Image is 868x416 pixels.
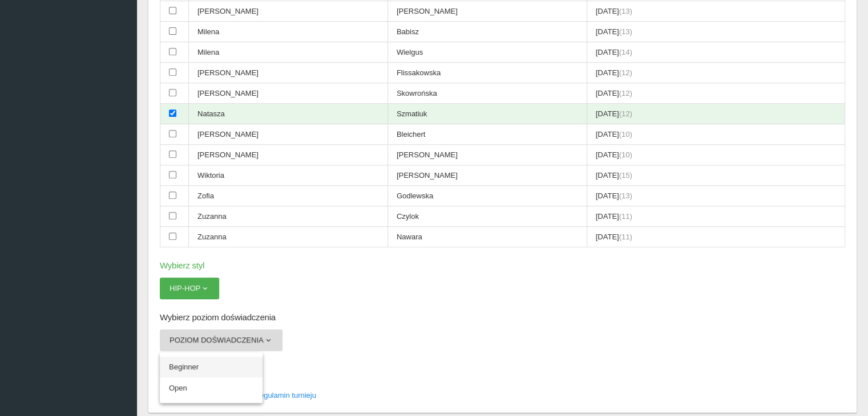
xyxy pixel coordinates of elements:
[587,63,845,83] td: [DATE]
[189,145,388,165] td: [PERSON_NAME]
[619,130,632,138] span: (10)
[619,109,632,118] span: (12)
[619,191,632,200] span: (13)
[189,206,388,227] td: Zuzanna
[160,378,263,398] a: Open
[255,391,316,399] a: Regulamin turnieju
[587,186,845,206] td: [DATE]
[619,68,632,77] span: (12)
[587,227,845,247] td: [DATE]
[387,22,587,42] td: Babisz
[619,7,632,15] span: (13)
[160,357,263,377] a: Beginner
[387,104,587,124] td: Szmatiuk
[160,278,219,299] button: Hip-hop
[619,48,632,56] span: (14)
[387,1,587,22] td: [PERSON_NAME]
[587,42,845,63] td: [DATE]
[587,83,845,104] td: [DATE]
[587,104,845,124] td: [DATE]
[160,329,282,351] button: Poziom doświadczenia
[619,150,632,159] span: (10)
[619,233,632,241] span: (11)
[189,83,388,104] td: [PERSON_NAME]
[189,186,388,206] td: Zofia
[387,83,587,104] td: Skowrońska
[189,104,388,124] td: Natasza
[189,22,388,42] td: Milena
[189,124,388,145] td: [PERSON_NAME]
[387,227,587,247] td: Nawara
[189,42,388,63] td: Milena
[387,165,587,186] td: [PERSON_NAME]
[587,165,845,186] td: [DATE]
[387,63,587,83] td: Flissakowska
[587,124,845,145] td: [DATE]
[189,1,388,22] td: [PERSON_NAME]
[387,186,587,206] td: Godlewska
[189,227,388,247] td: Zuzanna
[619,89,632,97] span: (12)
[189,165,388,186] td: Wiktoria
[160,390,845,401] p: Przechodząc dalej akceptuję
[587,22,845,42] td: [DATE]
[619,27,632,36] span: (13)
[387,124,587,145] td: Bleichert
[387,42,587,63] td: Wielgus
[160,311,845,324] h6: Wybierz poziom doświadczenia
[387,206,587,227] td: Czylok
[587,1,845,22] td: [DATE]
[160,259,845,272] h6: Wybierz styl
[189,63,388,83] td: [PERSON_NAME]
[587,206,845,227] td: [DATE]
[587,145,845,165] td: [DATE]
[619,171,632,180] span: (15)
[387,145,587,165] td: [PERSON_NAME]
[619,212,632,221] span: (11)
